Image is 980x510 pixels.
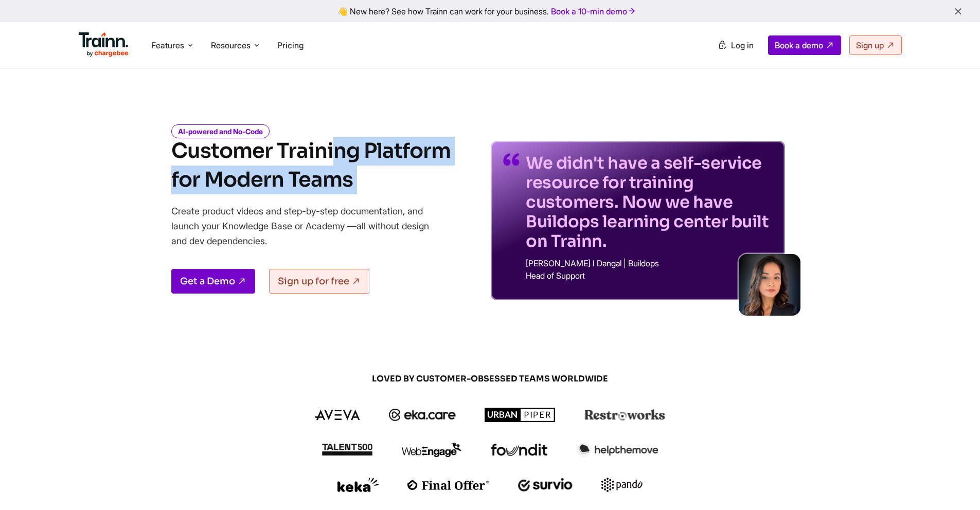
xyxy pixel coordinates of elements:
[731,40,754,50] span: Log in
[739,254,800,316] img: sabina-buildops.d2e8138.png
[171,124,270,138] i: AI-powered and No-Code
[322,443,373,456] img: talent500 logo
[577,443,658,457] img: helpthemove logo
[526,153,773,251] p: We didn't have a self-service resource for training customers. Now we have Buildops learning cent...
[269,269,369,294] a: Sign up for free
[503,153,520,166] img: quotes-purple.41a7099.svg
[315,410,360,420] img: aveva logo
[856,40,884,50] span: Sign up
[929,461,980,510] iframe: Chat Widget
[526,259,773,267] p: [PERSON_NAME] I Dangal | Buildops
[518,478,573,491] img: survio logo
[601,478,643,492] img: pando logo
[151,40,184,51] span: Features
[389,409,456,421] img: ekacare logo
[549,4,638,19] a: Book a 10-min demo
[775,40,823,50] span: Book a demo
[407,480,489,490] img: finaloffer logo
[711,36,760,54] a: Log in
[277,40,304,50] a: Pricing
[526,271,773,280] p: Head of Support
[402,443,461,457] img: webengage logo
[485,408,556,422] img: urbanpiper logo
[243,373,737,385] span: LOVED BY CUSTOMER-OBSESSED TEAMS WORLDWIDE
[6,6,974,16] div: 👋 New here? See how Trainn can work for your business.
[171,137,451,194] h1: Customer Training Platform for Modern Teams
[768,35,841,55] a: Book a demo
[211,40,251,51] span: Resources
[584,409,665,421] img: restroworks logo
[171,204,444,248] p: Create product videos and step-by-step documentation, and launch your Knowledge Base or Academy —...
[79,32,129,57] img: Trainn Logo
[849,35,902,55] a: Sign up
[490,444,548,456] img: foundit logo
[171,269,255,294] a: Get a Demo
[337,478,379,492] img: keka logo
